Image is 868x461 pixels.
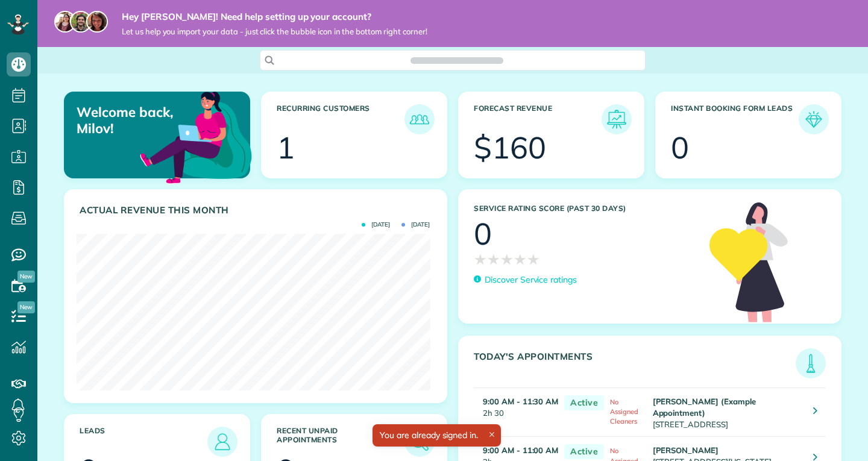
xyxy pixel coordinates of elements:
div: 0 [474,219,492,249]
span: ★ [487,249,500,270]
div: You are already signed in. [373,424,501,447]
img: icon_leads-1bed01f49abd5b7fead27621c3d59655bb73ed531f8eeb49469d10e621d6b896.png [210,430,234,454]
h3: Instant Booking Form Leads [671,104,799,134]
img: jorge-587dff0eeaa6aab1f244e6dc62b8924c3b6ad411094392a53c71c6c4a576187d.jpg [70,11,92,33]
strong: 9:00 AM - 11:00 AM [483,445,558,455]
p: Welcome back, Milov! [77,104,189,136]
span: ★ [527,249,540,270]
span: New [17,271,35,283]
span: Let us help you import your data - just click the bubble icon in the bottom right corner! [122,27,427,37]
strong: 9:00 AM - 11:30 AM [483,397,558,406]
span: New [17,301,35,313]
span: ★ [500,249,514,270]
img: maria-72a9807cf96188c08ef61303f053569d2e2a8a1cde33d635c8a3ac13582a053d.jpg [54,11,76,33]
div: 0 [671,133,689,163]
img: dashboard_welcome-42a62b7d889689a78055ac9021e634bf52bae3f8056760290aed330b23ab8690.png [137,78,254,195]
span: ★ [474,249,487,270]
a: Discover Service ratings [474,274,577,286]
td: [STREET_ADDRESS] [650,388,804,437]
span: Active [564,395,604,410]
h3: Forecast Revenue [474,104,602,134]
p: Discover Service ratings [485,274,577,286]
div: $160 [474,133,546,163]
img: icon_forecast_revenue-8c13a41c7ed35a8dcfafea3cbb826a0462acb37728057bba2d056411b612bbbe.png [605,107,629,131]
h3: Recent unpaid appointments [277,427,404,457]
span: Search ZenMaid… [423,54,491,66]
strong: Hey [PERSON_NAME]! Need help setting up your account? [122,11,427,23]
h3: Service Rating score (past 30 days) [474,204,697,213]
h3: Recurring Customers [277,104,404,134]
strong: [PERSON_NAME] (Example Appointment) [653,397,756,418]
span: Active [564,444,604,459]
span: [DATE] [401,222,430,228]
img: icon_form_leads-04211a6a04a5b2264e4ee56bc0799ec3eb69b7e499cbb523a139df1d13a81ae0.png [802,107,826,131]
h3: Today's Appointments [474,351,796,378]
strong: [PERSON_NAME] [653,445,719,455]
span: [DATE] [362,222,390,228]
td: 2h 30 [474,388,558,437]
span: No Assigned Cleaners [610,398,638,425]
img: icon_recurring_customers-cf858462ba22bcd05b5a5880d41d6543d210077de5bb9ebc9590e49fd87d84ed.png [407,107,432,131]
h3: Leads [80,427,207,457]
img: michelle-19f622bdf1676172e81f8f8fba1fb50e276960ebfe0243fe18214015130c80e4.jpg [86,11,108,33]
div: 1 [277,133,295,163]
h3: Actual Revenue this month [80,205,435,216]
img: icon_todays_appointments-901f7ab196bb0bea1936b74009e4eb5ffbc2d2711fa7634e0d609ed5ef32b18b.png [799,351,823,375]
span: ★ [514,249,527,270]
